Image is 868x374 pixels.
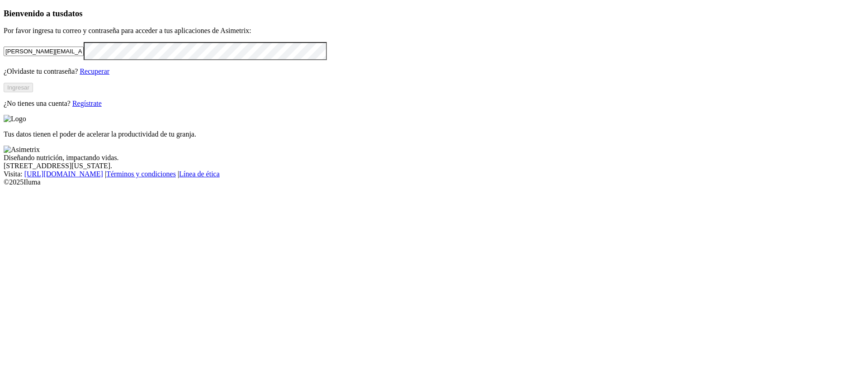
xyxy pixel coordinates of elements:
input: Tu correo [4,47,84,56]
a: Regístrate [72,99,102,107]
a: Recuperar [80,67,109,75]
a: Línea de ética [179,170,220,178]
img: Logo [4,115,26,123]
h3: Bienvenido a tus [4,9,864,19]
p: ¿Olvidaste tu contraseña? [4,67,864,76]
div: [STREET_ADDRESS][US_STATE]. [4,162,864,170]
p: Tus datos tienen el poder de acelerar la productividad de tu granja. [4,130,864,138]
img: Asimetrix [4,146,40,154]
span: datos [63,9,83,18]
p: ¿No tienes una cuenta? [4,99,864,108]
div: © 2025 Iluma [4,178,864,186]
button: Ingresar [4,83,33,92]
p: Por favor ingresa tu correo y contraseña para acceder a tus aplicaciones de Asimetrix: [4,27,864,35]
a: [URL][DOMAIN_NAME] [24,170,103,178]
div: Visita : | | [4,170,864,178]
a: Términos y condiciones [106,170,176,178]
div: Diseñando nutrición, impactando vidas. [4,154,864,162]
